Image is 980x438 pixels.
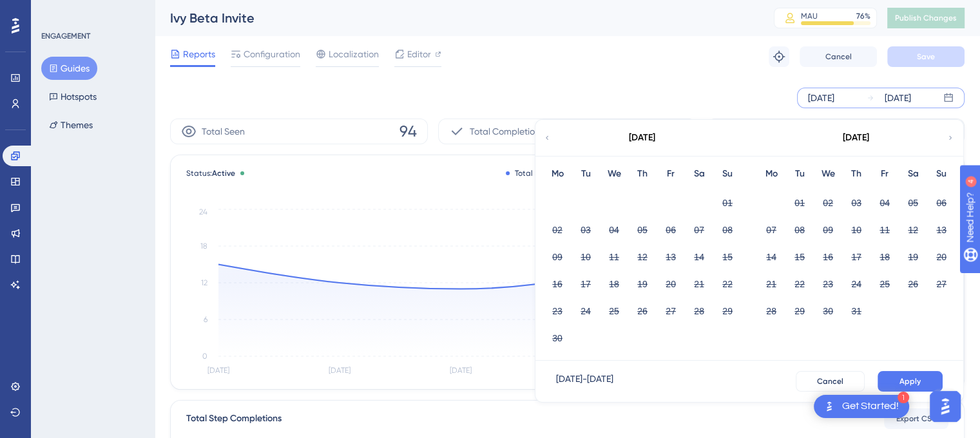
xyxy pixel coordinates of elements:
[902,219,924,241] button: 12
[887,46,965,67] button: Save
[874,273,896,295] button: 25
[575,273,597,295] button: 17
[895,13,957,23] span: Publish Changes
[930,219,952,241] button: 13
[546,327,568,349] button: 30
[856,11,870,21] div: 76 %
[842,399,899,414] div: Get Started!
[631,273,653,295] button: 19
[688,273,710,295] button: 21
[603,273,625,295] button: 18
[546,300,568,322] button: 23
[843,130,869,146] div: [DATE]
[785,166,814,182] div: Tu
[789,192,811,214] button: 01
[204,315,207,324] tspan: 6
[603,246,625,268] button: 11
[631,246,653,268] button: 12
[760,300,782,322] button: 28
[450,366,472,375] tspan: [DATE]
[821,399,837,414] img: launcher-image-alternative-text
[801,11,818,21] div: MAU
[902,246,924,268] button: 19
[546,273,568,295] button: 16
[845,219,867,241] button: 10
[902,273,924,295] button: 26
[575,219,597,241] button: 03
[329,366,351,375] tspan: [DATE]
[660,300,682,322] button: 27
[917,52,935,62] span: Save
[930,246,952,268] button: 20
[41,85,104,108] button: Hotspots
[874,246,896,268] button: 18
[716,219,738,241] button: 08
[660,219,682,241] button: 06
[870,166,899,182] div: Fr
[688,219,710,241] button: 07
[186,411,282,426] div: Total Step Completions
[506,168,553,178] div: Total Seen
[716,246,738,268] button: 15
[183,46,215,62] span: Reports
[789,246,811,268] button: 15
[825,52,852,62] span: Cancel
[600,166,628,182] div: We
[202,352,207,361] tspan: 0
[688,300,710,322] button: 28
[629,130,655,146] div: [DATE]
[817,246,839,268] button: 16
[543,166,572,182] div: Mo
[201,278,207,287] tspan: 12
[845,273,867,295] button: 24
[657,166,685,182] div: Fr
[200,242,207,251] tspan: 18
[814,395,909,418] div: Open Get Started! checklist, remaining modules: 1
[329,46,379,62] span: Localization
[884,408,948,429] button: Export CSV
[660,246,682,268] button: 13
[789,273,811,295] button: 22
[930,192,952,214] button: 06
[688,246,710,268] button: 14
[757,166,785,182] div: Mo
[760,273,782,295] button: 21
[207,366,229,375] tspan: [DATE]
[186,168,235,178] span: Status:
[631,219,653,241] button: 05
[817,192,839,214] button: 02
[716,300,738,322] button: 29
[575,300,597,322] button: 24
[845,192,867,214] button: 03
[660,273,682,295] button: 20
[41,113,101,137] button: Themes
[817,219,839,241] button: 09
[926,387,965,426] iframe: UserGuiding AI Assistant Launcher
[817,273,839,295] button: 23
[817,300,839,322] button: 30
[244,46,300,62] span: Configuration
[713,166,742,182] div: Su
[716,192,738,214] button: 01
[817,376,843,386] span: Cancel
[899,376,921,386] span: Apply
[885,90,911,106] div: [DATE]
[930,273,952,295] button: 27
[878,371,943,392] button: Apply
[899,166,927,182] div: Sa
[842,166,870,182] div: Th
[30,3,81,19] span: Need Help?
[170,9,742,27] div: Ivy Beta Invite
[212,169,235,178] span: Active
[796,371,865,392] button: Cancel
[685,166,713,182] div: Sa
[199,207,207,216] tspan: 24
[41,31,90,41] div: ENGAGEMENT
[546,246,568,268] button: 09
[760,246,782,268] button: 14
[546,219,568,241] button: 02
[556,371,613,392] div: [DATE] - [DATE]
[874,192,896,214] button: 04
